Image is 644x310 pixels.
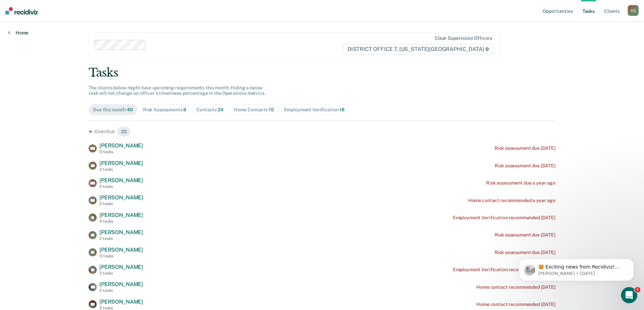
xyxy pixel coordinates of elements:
[468,198,555,203] div: Home contact recommended a year ago
[93,107,133,113] div: Due this month
[99,177,143,184] span: [PERSON_NAME]
[99,212,143,218] span: [PERSON_NAME]
[99,271,143,276] div: 2 tasks
[339,107,344,112] span: 18
[99,247,143,253] span: [PERSON_NAME]
[476,302,555,307] div: Home contact recommended [DATE]
[284,107,344,113] div: Employment Verification
[343,44,494,55] span: DISTRICT OFFICE 7, [US_STATE][GEOGRAPHIC_DATA]
[183,107,186,112] span: 8
[476,284,555,290] div: Home contact recommended [DATE]
[99,160,143,166] span: [PERSON_NAME]
[117,126,131,137] span: 23
[89,126,555,137] div: Overdue 23
[269,107,274,112] span: 15
[89,66,555,80] div: Tasks
[621,287,637,303] iframe: Intercom live chat
[99,299,143,305] span: [PERSON_NAME]
[453,215,555,221] div: Employment Verification recommended [DATE]
[218,107,223,112] span: 24
[99,184,143,189] div: 2 tasks
[99,288,143,293] div: 2 tasks
[99,254,143,258] div: 3 tasks
[495,145,555,151] div: Risk assessment due [DATE]
[143,107,187,113] div: Risk Assessments
[495,250,555,255] div: Risk assessment due [DATE]
[127,107,133,112] span: 40
[495,232,555,238] div: Risk assessment due [DATE]
[628,5,639,16] button: SQ
[5,7,38,15] img: Recidiviz
[453,267,555,273] div: Employment Verification recommended [DATE]
[628,5,639,16] div: S Q
[635,287,640,292] span: 1
[196,107,223,113] div: Contacts
[99,167,143,172] div: 2 tasks
[99,149,143,154] div: 3 tasks
[99,194,143,201] span: [PERSON_NAME]
[99,229,143,235] span: [PERSON_NAME]
[99,236,143,241] div: 2 tasks
[495,163,555,169] div: Risk assessment due [DATE]
[8,30,28,36] a: Home
[486,180,555,186] div: Risk assessment due a year ago
[99,281,143,287] span: [PERSON_NAME]
[89,85,265,96] span: The clients below might have upcoming requirements this month. Hiding a below task will not chang...
[509,245,644,292] iframe: Intercom notifications message
[99,264,143,270] span: [PERSON_NAME]
[99,142,143,149] span: [PERSON_NAME]
[435,35,492,41] div: Clear supervision officers
[99,201,143,206] div: 2 tasks
[99,219,143,224] div: 4 tasks
[234,107,274,113] div: Home Contacts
